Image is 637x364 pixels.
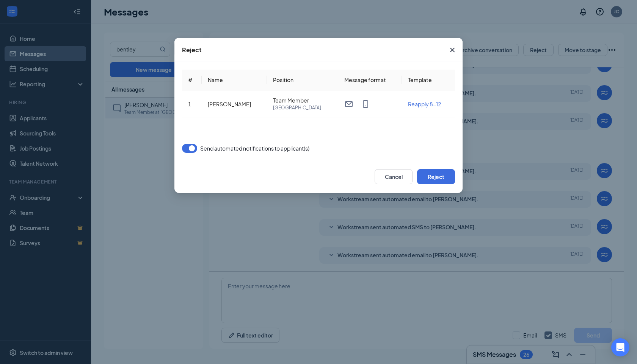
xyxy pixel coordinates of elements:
div: Reject [182,46,202,54]
td: [PERSON_NAME] [202,90,267,118]
th: # [182,70,202,90]
th: Position [267,70,338,90]
th: Name [202,70,267,90]
span: Send automated notifications to applicant(s) [200,144,309,153]
span: Team Member [273,96,332,104]
span: [GEOGRAPHIC_DATA] [273,104,332,112]
svg: Email [344,100,353,109]
button: Cancel [375,169,413,184]
div: Open Intercom Messenger [611,338,629,356]
span: 1 [188,101,191,107]
span: Reapply 8-12 [408,101,441,107]
svg: Cross [448,45,457,54]
th: Template [402,70,455,90]
button: Reapply 8-12 [408,100,441,108]
button: Reject [417,169,455,184]
svg: MobileSms [361,100,370,109]
button: Close [442,38,463,62]
th: Message format [338,70,402,90]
